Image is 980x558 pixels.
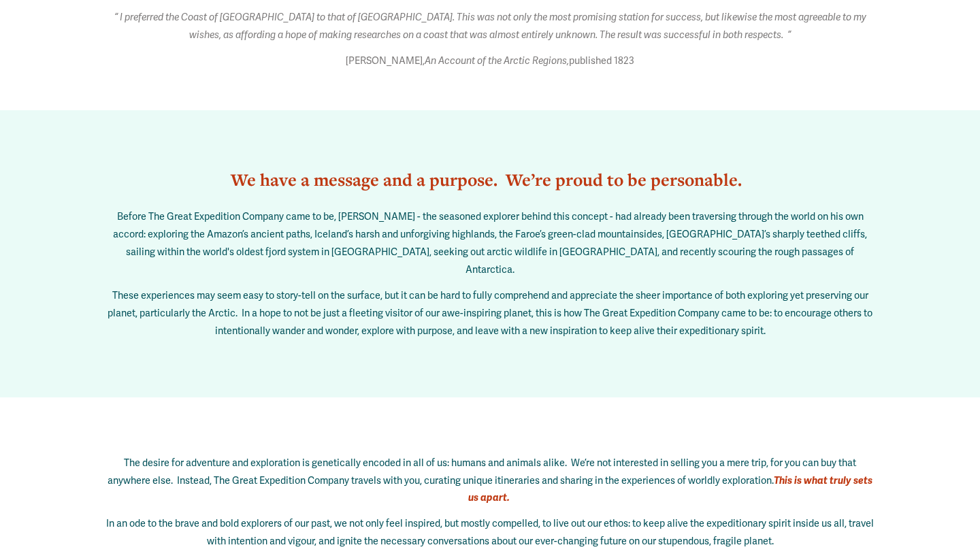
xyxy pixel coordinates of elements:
[425,55,569,67] em: An Account of the Arctic Regions,
[231,168,742,191] strong: We have a message and a purpose. We’re proud to be personable.
[346,55,634,67] span: [PERSON_NAME], published 1823
[108,290,875,337] span: These experiences may seem easy to story-tell on the surface, but it can be hard to fully compreh...
[114,12,868,41] em: “ I preferred the Coast of [GEOGRAPHIC_DATA] to that of [GEOGRAPHIC_DATA]. This was not only the ...
[113,211,869,276] span: Before The Great Expedition Company came to be, [PERSON_NAME] - the seasoned explorer behind this...
[105,455,875,508] p: The desire for adventure and exploration is genetically encoded in all of us: humans and animals ...
[105,515,875,551] p: In an ode to the brave and bold explorers of our past, we not only feel inspired, but mostly comp...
